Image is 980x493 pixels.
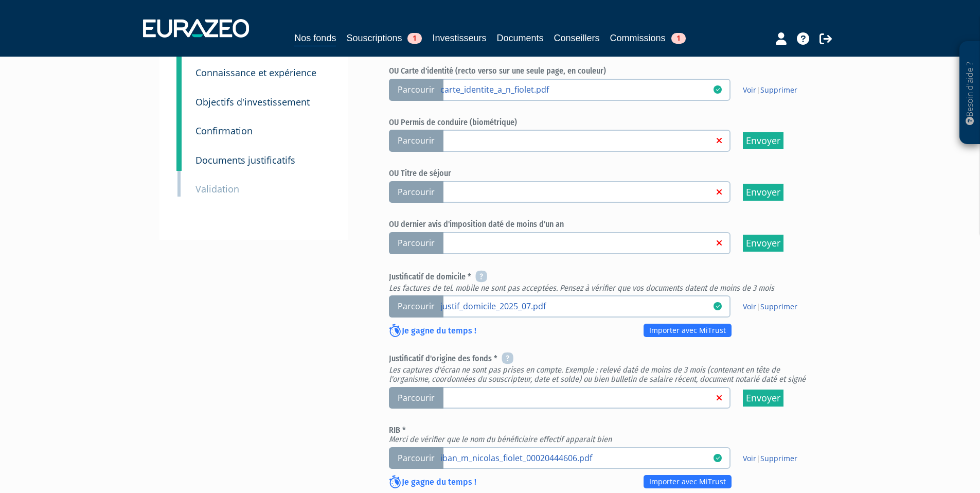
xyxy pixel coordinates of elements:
[143,19,249,38] img: 1732889491-logotype_eurazeo_blanc_rvb.png
[176,139,182,171] a: 8
[294,31,336,47] a: Nos fonds
[346,31,422,45] a: Souscriptions1
[389,353,816,383] h6: Justificatif d'origine des fonds *
[389,434,612,444] em: Merci de vérifier que le nom du bénéficiaire effectif apparait bien
[195,154,295,166] small: Documents justificatifs
[610,31,686,45] a: Commissions1
[389,271,816,293] h6: Justificatif de domicile *
[389,169,816,178] h6: OU Titre de séjour
[389,365,806,384] em: Les captures d'écran ne sont pas prises en compte. Exemple : relevé daté de moins de 3 mois (cont...
[497,31,544,45] a: Documents
[644,324,732,337] a: Importer avec MiTrust
[195,66,316,79] small: Connaissance et expérience
[743,235,783,252] input: Envoyer
[389,325,476,338] p: Je gagne du temps !
[440,84,714,94] a: carte_identite_a_n_fiolet.pdf
[964,47,976,139] p: Besoin d'aide ?
[760,453,797,463] a: Supprimer
[440,452,714,463] a: iban_m_nicolas_fiolet_00020444606.pdf
[714,302,722,310] i: 01/08/2025 12:27
[440,301,714,311] a: justif_domicile_2025_07.pdf
[743,453,756,463] a: Voir
[389,118,816,127] h6: OU Permis de conduire (biométrique)
[743,302,797,312] span: |
[389,232,443,254] span: Parcourir
[389,476,476,489] p: Je gagne du temps !
[554,31,600,45] a: Conseillers
[389,426,816,444] h6: RIB *
[195,183,239,195] small: Validation
[743,302,756,311] a: Voir
[389,79,443,101] span: Parcourir
[714,454,722,462] i: 01/08/2025 12:28
[432,31,486,45] a: Investisseurs
[760,85,797,95] a: Supprimer
[389,295,443,318] span: Parcourir
[389,181,443,203] span: Parcourir
[195,125,253,137] small: Confirmation
[743,184,783,201] input: Envoyer
[389,447,443,469] span: Parcourir
[389,220,816,229] h6: OU dernier avis d'imposition daté de moins d'un an
[389,283,774,293] em: Les factures de tel. mobile ne sont pas acceptées. Pensez à vérifier que vos documents datent de ...
[714,85,722,94] i: 01/08/2025 12:27
[743,85,797,95] span: |
[671,33,686,44] span: 1
[389,387,443,409] span: Parcourir
[176,51,182,83] a: 5
[389,66,816,76] h6: OU Carte d'identité (recto verso sur une seule page, en couleur)
[743,132,783,149] input: Envoyer
[176,81,182,113] a: 6
[743,85,756,95] a: Voir
[407,33,422,44] span: 1
[760,302,797,311] a: Supprimer
[389,130,443,152] span: Parcourir
[644,475,732,488] a: Importer avec MiTrust
[743,390,783,407] input: Envoyer
[195,96,310,108] small: Objectifs d'investissement
[743,453,797,464] span: |
[176,110,182,142] a: 7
